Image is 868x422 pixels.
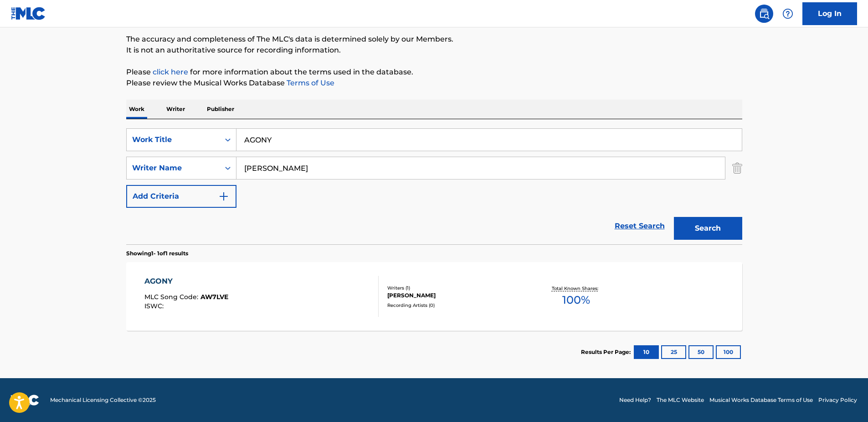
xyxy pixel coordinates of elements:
[153,68,188,76] a: click here
[285,79,334,87] a: Terms of Use
[126,185,236,208] button: Add Criteria
[126,45,742,56] p: It is not an authoritative source for recording information.
[132,163,214,174] div: Writer Name
[716,345,741,359] button: 100
[759,8,770,19] img: search
[562,292,590,308] span: 100 %
[200,293,228,301] span: AW7LVE
[218,191,229,202] img: 9d2ae6d4665cec9f34b9.svg
[619,396,651,404] a: Need Help?
[802,2,857,25] a: Log In
[688,345,714,359] button: 50
[126,249,188,258] p: Showing 1 - 1 of 1 results
[610,216,669,236] a: Reset Search
[126,78,742,89] p: Please review the Musical Works Database
[126,34,742,45] p: The accuracy and completeness of The MLC's data is determined solely by our Members.
[126,100,147,119] p: Work
[661,345,686,359] button: 25
[634,345,659,359] button: 10
[709,396,813,404] a: Musical Works Database Terms of Use
[144,302,166,310] span: ISWC :
[387,291,525,300] div: [PERSON_NAME]
[755,5,773,23] a: Public Search
[818,396,857,404] a: Privacy Policy
[674,217,742,240] button: Search
[387,302,525,309] div: Recording Artists ( 0 )
[50,396,156,404] span: Mechanical Licensing Collective © 2025
[126,128,742,244] form: Search Form
[11,395,39,406] img: logo
[126,262,742,331] a: AGONYMLC Song Code:AW7LVEISWC:Writers (1)[PERSON_NAME]Recording Artists (0)Total Known Shares:100%
[144,293,200,301] span: MLC Song Code :
[11,7,46,20] img: MLC Logo
[732,157,742,179] img: Delete Criterion
[126,67,742,78] p: Please for more information about the terms used in the database.
[782,8,793,19] img: help
[132,134,214,145] div: Work Title
[204,100,237,119] p: Publisher
[144,276,228,287] div: AGONY
[657,396,704,404] a: The MLC Website
[552,285,601,292] p: Total Known Shares:
[581,348,633,356] p: Results Per Page:
[164,100,188,119] p: Writer
[779,5,797,23] div: Help
[387,285,525,291] div: Writers ( 1 )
